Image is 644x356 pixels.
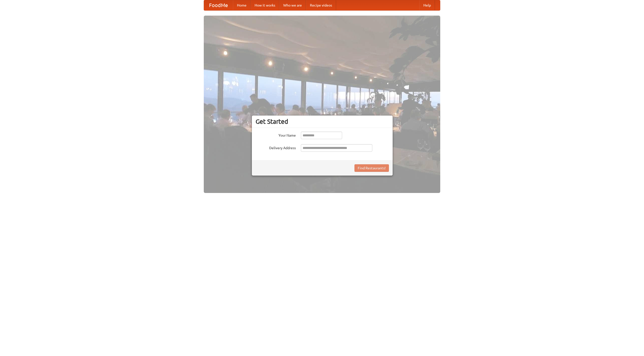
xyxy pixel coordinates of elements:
button: Find Restaurants! [354,164,389,172]
a: FoodMe [204,0,233,10]
label: Your Name [256,132,296,138]
a: Home [233,0,251,10]
a: Recipe videos [306,0,336,10]
a: Who we are [279,0,306,10]
a: How it works [251,0,279,10]
a: Help [419,0,435,10]
h3: Get Started [256,118,389,125]
label: Delivery Address [256,144,296,150]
